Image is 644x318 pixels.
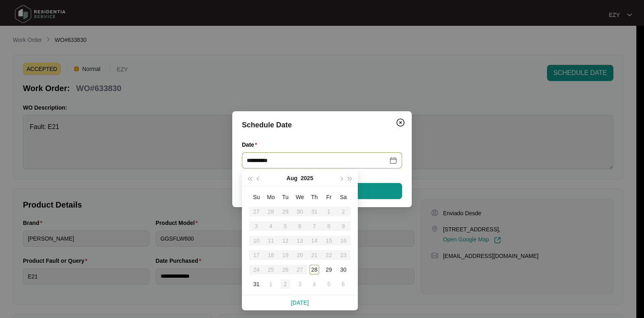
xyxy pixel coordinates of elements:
img: closeCircle [396,118,405,127]
td: 2025-09-04 [307,277,322,291]
div: 4 [310,279,319,289]
td: 2025-09-03 [293,277,307,291]
label: Date [242,141,260,149]
div: 31 [252,279,261,289]
div: 2 [281,279,290,289]
input: Date [247,156,388,165]
div: 3 [295,279,305,289]
div: 6 [339,279,348,289]
div: Schedule Date [242,119,402,131]
td: 2025-09-06 [336,277,351,291]
button: Aug [287,170,297,186]
td: 2025-08-31 [249,277,264,291]
div: 30 [339,265,348,274]
td: 2025-09-05 [322,277,336,291]
td: 2025-08-28 [307,262,322,277]
div: 5 [324,279,334,289]
td: 2025-08-30 [336,262,351,277]
button: Close [394,116,407,129]
th: Sa [336,190,351,204]
th: Mo [264,190,278,204]
button: 2025 [301,170,313,186]
div: 28 [310,265,319,274]
div: 29 [324,265,334,274]
td: 2025-08-29 [322,262,336,277]
td: 2025-09-02 [278,277,293,291]
td: 2025-09-01 [264,277,278,291]
th: Tu [278,190,293,204]
th: Su [249,190,264,204]
div: 1 [266,279,276,289]
th: Th [307,190,322,204]
th: We [293,190,307,204]
th: Fr [322,190,336,204]
a: [DATE] [291,299,309,306]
